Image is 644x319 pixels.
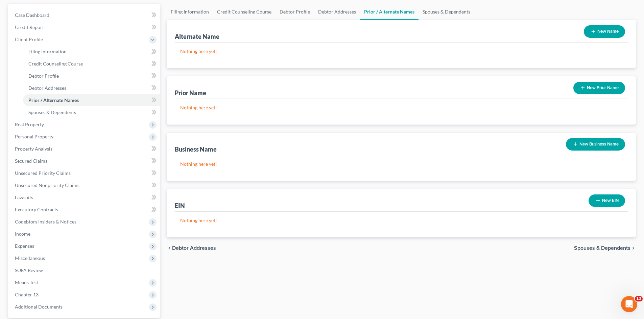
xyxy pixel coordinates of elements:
[9,155,160,167] a: Secured Claims
[175,202,185,210] div: EIN
[180,48,622,55] p: Nothing here yet!
[28,97,79,103] span: Prior / Alternate Names
[28,85,66,91] span: Debtor Addresses
[175,89,206,97] div: Prior Name
[630,245,636,251] i: chevron_right
[167,245,172,251] i: chevron_left
[28,61,83,67] span: Credit Counseling Course
[23,94,160,106] a: Prior / Alternate Names
[180,104,622,111] p: Nothing here yet!
[23,70,160,82] a: Debtor Profile
[167,4,213,20] a: Filing Information
[175,145,217,153] div: Business Name
[15,280,38,285] span: Means Test
[566,138,625,151] button: New Business Name
[621,296,637,312] iframe: Intercom live chat
[15,231,30,237] span: Income
[419,4,474,20] a: Spouses & Dependents
[175,32,219,41] div: Alternate Name
[574,245,630,251] span: Spouses & Dependents
[28,109,76,115] span: Spouses & Dependents
[635,296,643,301] span: 13
[23,46,160,58] a: Filing Information
[15,292,39,297] span: Chapter 13
[9,191,160,204] a: Lawsuits
[15,304,63,310] span: Additional Documents
[23,58,160,70] a: Credit Counseling Course
[360,4,419,20] a: Prior / Alternate Names
[589,194,625,207] button: New EIN
[23,106,160,118] a: Spouses & Dependents
[15,255,45,261] span: Miscellaneous
[15,12,49,18] span: Case Dashboard
[180,161,622,167] p: Nothing here yet!
[15,267,43,273] span: SOFA Review
[9,204,160,216] a: Executory Contracts
[15,36,43,42] span: Client Profile
[172,245,216,251] span: Debtor Addresses
[9,179,160,191] a: Unsecured Nonpriority Claims
[9,264,160,276] a: SOFA Review
[15,146,52,152] span: Property Analysis
[9,167,160,179] a: Unsecured Priority Claims
[15,122,44,127] span: Real Property
[167,245,216,251] button: chevron_left Debtor Addresses
[314,4,360,20] a: Debtor Addresses
[28,73,59,79] span: Debtor Profile
[584,25,625,38] button: New Name
[15,134,53,139] span: Personal Property
[28,49,67,54] span: Filing Information
[23,82,160,94] a: Debtor Addresses
[9,21,160,33] a: Credit Report
[15,170,71,176] span: Unsecured Priority Claims
[574,245,636,251] button: Spouses & Dependents chevron_right
[9,143,160,155] a: Property Analysis
[9,9,160,21] a: Case Dashboard
[15,243,34,249] span: Expenses
[180,217,622,224] p: Nothing here yet!
[276,4,314,20] a: Debtor Profile
[15,158,47,164] span: Secured Claims
[15,194,33,200] span: Lawsuits
[15,24,44,30] span: Credit Report
[15,182,79,188] span: Unsecured Nonpriority Claims
[15,219,76,224] span: Codebtors Insiders & Notices
[213,4,276,20] a: Credit Counseling Course
[573,82,625,94] button: New Prior Name
[15,207,58,212] span: Executory Contracts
